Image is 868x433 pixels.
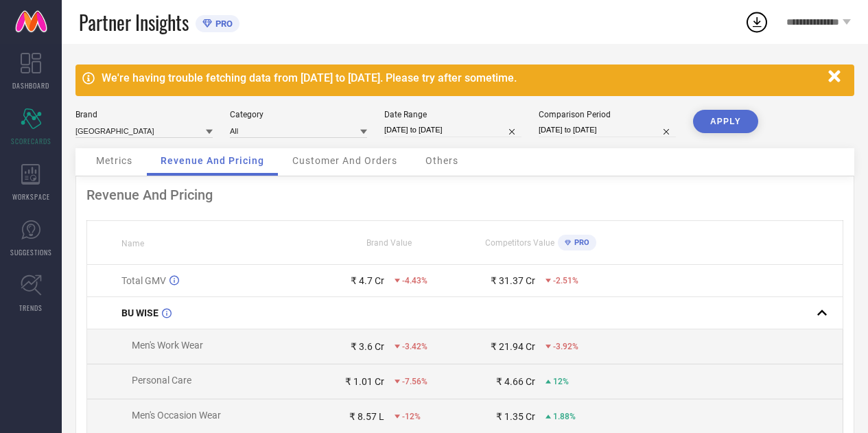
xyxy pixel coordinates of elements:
div: Open download list [744,10,769,34]
span: Men's Occasion Wear [132,410,221,421]
span: TRENDS [19,303,43,313]
span: Revenue And Pricing [161,155,264,166]
div: Comparison Period [539,110,676,119]
span: Personal Care [132,375,191,386]
div: ₹ 4.7 Cr [351,275,384,286]
div: ₹ 31.37 Cr [491,275,535,286]
input: Select comparison period [539,123,676,137]
span: Brand Value [366,238,412,248]
div: ₹ 8.57 L [349,411,384,422]
div: Date Range [384,110,521,119]
div: ₹ 1.35 Cr [496,411,535,422]
span: WORKSPACE [12,191,50,202]
span: PRO [212,19,233,29]
div: Revenue And Pricing [86,187,843,203]
input: Select date range [384,123,521,137]
span: Metrics [96,155,132,166]
button: APPLY [693,110,758,133]
div: ₹ 3.6 Cr [351,341,384,352]
span: DASHBOARD [12,80,49,91]
span: -7.56% [402,377,427,386]
span: -3.42% [402,342,427,351]
span: BU WISE [121,307,159,318]
div: ₹ 21.94 Cr [491,341,535,352]
span: -2.51% [553,276,578,285]
span: SCORECARDS [11,136,51,146]
span: Total GMV [121,275,166,286]
span: PRO [571,238,589,247]
span: 12% [553,377,569,386]
span: Name [121,239,144,248]
span: Customer And Orders [292,155,397,166]
span: 1.88% [553,412,576,421]
span: -3.92% [553,342,578,351]
div: Brand [75,110,213,119]
div: We're having trouble fetching data from [DATE] to [DATE]. Please try after sometime. [102,71,821,84]
span: Competitors Value [485,238,554,248]
span: -4.43% [402,276,427,285]
span: Men's Work Wear [132,340,203,351]
div: Category [230,110,367,119]
span: Others [425,155,458,166]
span: -12% [402,412,421,421]
span: SUGGESTIONS [10,247,52,257]
span: Partner Insights [79,8,189,36]
div: ₹ 4.66 Cr [496,376,535,387]
div: ₹ 1.01 Cr [345,376,384,387]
